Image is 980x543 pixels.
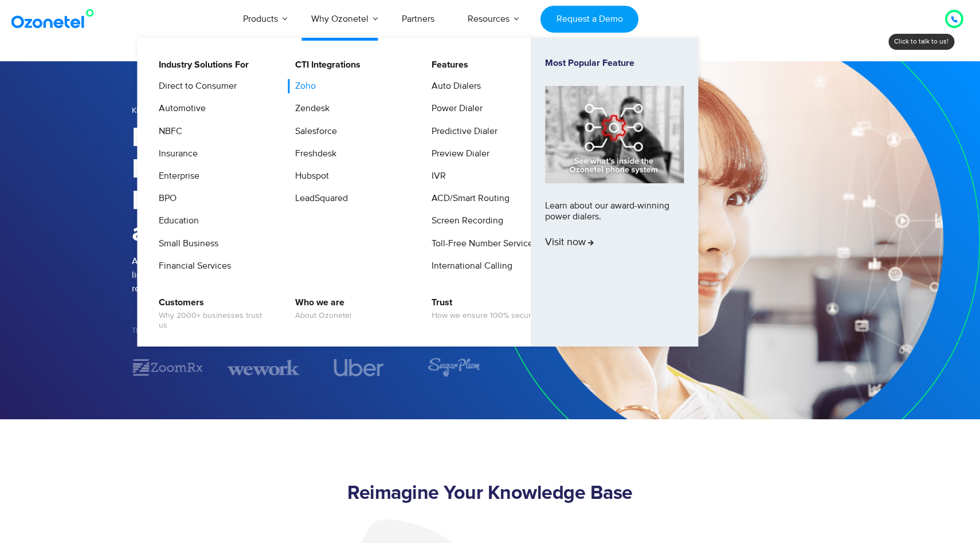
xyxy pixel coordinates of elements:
h5: Trusted by 3500+ Businesses [132,327,490,335]
a: Financial Services [151,259,233,273]
a: NBFC [151,124,184,139]
img: uber [334,359,383,376]
a: Predictive Dialer [424,124,499,139]
a: IVR [424,169,448,183]
span: How we ensure 100% security [432,311,539,321]
img: wework [227,357,299,377]
a: Small Business [151,237,220,251]
span: Knowledge AI [132,105,189,115]
div: Image Carousel [132,357,490,377]
a: Industry Solutions For [151,58,250,72]
p: Agents can now retrieve accurate and contextual information at lightning-fast speed from an ever-... [132,254,490,296]
a: Freshdesk [288,147,338,161]
a: Education [151,214,201,228]
a: Auto Dialers [424,79,483,93]
a: CTI Integrations [288,58,362,72]
h2: Reimagine Your Knowledge Base [132,482,848,505]
div: 2 / 7 [132,357,204,377]
a: Salesforce [288,124,339,139]
a: Toll-Free Number Services [424,237,539,251]
a: Who we areAbout Ozonetel [288,296,353,322]
img: zoomrx [132,357,204,377]
span: About Ozonetel [295,311,351,321]
a: Zoho [288,79,317,93]
a: Hubspot [288,169,331,183]
a: Insurance [151,147,199,161]
a: ACD/Smart Routing [424,191,511,206]
a: International Calling [424,259,514,273]
a: Zendesk [288,101,331,116]
a: Screen Recording [424,214,505,228]
img: sugarplum [427,357,481,377]
a: Enterprise [151,169,201,183]
span: Why 2000+ businesses trust us [159,311,272,330]
img: phone-system-min.jpg [545,86,684,183]
a: TrustHow we ensure 100% security [424,296,541,322]
a: Features [424,58,470,72]
div: 4 / 7 [323,359,395,376]
a: BPO [151,191,178,206]
div: 5 / 7 [418,357,490,377]
a: Automotive [151,101,207,116]
a: Power Dialer [424,101,484,116]
div: 3 / 7 [227,357,299,377]
a: Direct to Consumer [151,79,238,93]
a: Preview Dialer [424,147,491,161]
a: CustomersWhy 2000+ businesses trust us [151,296,273,332]
h1: Equip Agents with Precise and Contextual Information, Faster & at Scale [132,123,490,249]
span: Visit now [545,237,594,249]
a: LeadSquared [288,191,350,206]
a: Request a Demo [540,6,638,33]
a: Most Popular FeatureLearn about our award-winning power dialers.Visit now [545,58,684,326]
